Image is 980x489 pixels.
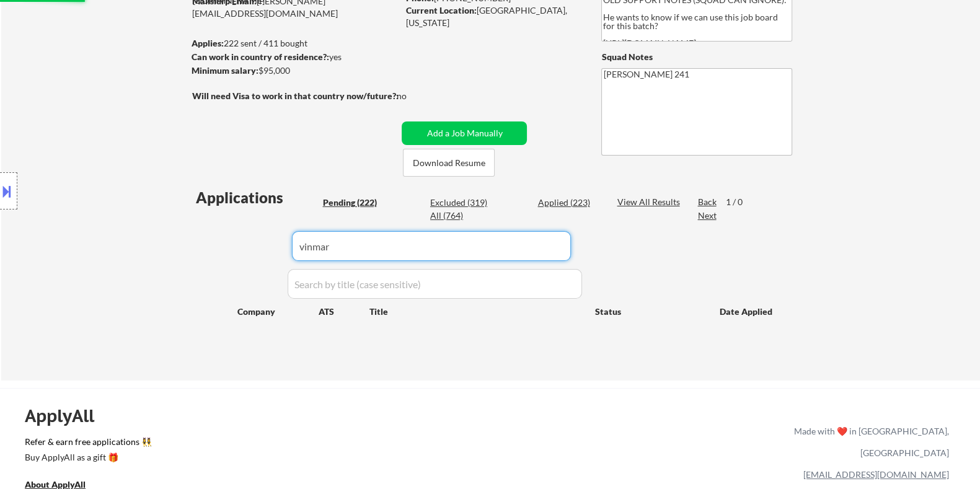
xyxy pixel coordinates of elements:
[192,90,398,101] strong: Will need Visa to work in that country now/future?:
[405,5,476,15] strong: Current Location:
[292,231,571,261] input: Search by company (case sensitive)
[719,306,774,318] div: Date Applied
[318,306,369,318] div: ATS
[697,196,717,208] div: Back
[322,196,384,209] div: Pending (222)
[25,453,149,462] div: Buy ApplyAll as a gift 🎁
[191,37,397,50] div: 222 sent / 411 bought
[430,196,492,209] div: Excluded (319)
[617,196,683,208] div: View All Results
[430,209,492,222] div: All (764)
[403,149,495,177] button: Download Resume
[402,121,527,145] button: Add a Job Manually
[191,51,329,62] strong: Can work in country of residence?:
[601,51,792,63] div: Squad Notes
[789,420,949,464] div: Made with ❤️ in [GEOGRAPHIC_DATA], [GEOGRAPHIC_DATA]
[803,469,949,480] a: [EMAIL_ADDRESS][DOMAIN_NAME]
[191,51,394,63] div: yes
[191,65,258,76] strong: Minimum salary:
[594,300,701,322] div: Status
[537,196,599,209] div: Applied (223)
[195,190,318,205] div: Applications
[725,196,754,208] div: 1 / 0
[191,64,397,77] div: $95,000
[237,306,318,318] div: Company
[396,90,431,102] div: no
[191,38,223,48] strong: Applies:
[697,209,717,222] div: Next
[25,438,535,451] a: Refer & earn free applications 👯‍♀️
[405,4,581,29] div: [GEOGRAPHIC_DATA], [US_STATE]
[369,306,583,318] div: Title
[25,451,149,466] a: Buy ApplyAll as a gift 🎁
[288,269,582,299] input: Search by title (case sensitive)
[25,405,108,426] div: ApplyAll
